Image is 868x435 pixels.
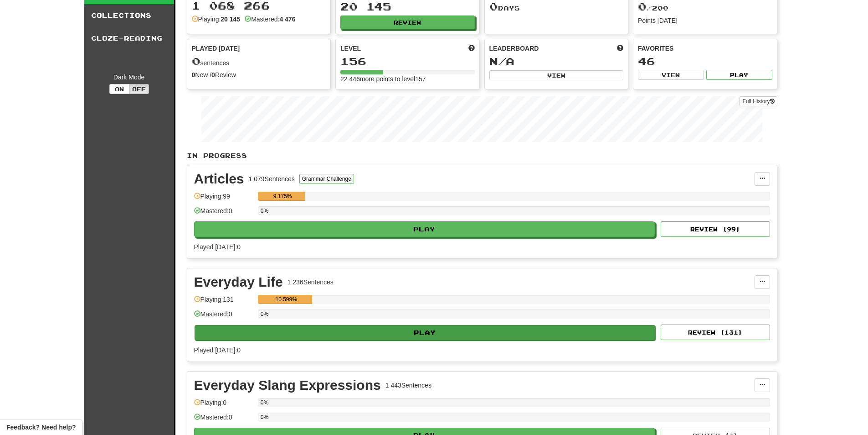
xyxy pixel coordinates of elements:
[194,243,241,251] span: Played [DATE]: 0
[340,44,361,53] span: Level
[194,172,244,186] div: Articles
[91,73,167,82] div: Dark Mode
[261,192,305,201] div: 9.175%
[194,295,253,310] div: Playing: 131
[661,221,770,237] button: Review (99)
[6,423,76,432] span: Open feedback widget
[340,1,475,12] div: 20 145
[638,4,668,12] span: / 200
[129,84,149,94] button: Off
[638,70,704,80] button: View
[279,16,295,23] strong: 4 476
[468,44,475,53] span: Score more points to level up
[340,56,475,67] div: 156
[192,44,240,53] span: Played [DATE]
[489,55,514,68] span: N/A
[194,206,253,221] div: Mastered: 0
[192,70,326,79] div: New / Review
[489,1,624,13] div: Day s
[194,309,253,325] div: Mastered: 0
[192,15,241,24] div: Playing:
[192,71,195,79] strong: 0
[661,325,770,340] button: Review (131)
[194,221,655,237] button: Play
[194,275,283,289] div: Everyday Life
[385,381,431,390] div: 1 443 Sentences
[194,413,253,428] div: Mastered: 0
[617,44,623,53] span: This week in points, UTC
[638,44,772,53] div: Favorites
[84,27,174,50] a: Cloze-Reading
[192,56,326,68] div: sentences
[261,295,312,304] div: 10.599%
[195,325,656,341] button: Play
[340,16,475,29] button: Review
[638,16,772,25] div: Points [DATE]
[221,16,240,23] strong: 20 145
[249,174,295,183] div: 1 079 Sentences
[84,4,174,27] a: Collections
[638,56,772,67] div: 46
[489,44,539,53] span: Leaderboard
[340,74,475,84] div: 22 446 more points to level 157
[245,15,295,24] div: Mastered:
[288,278,334,287] div: 1 236 Sentences
[194,378,381,392] div: Everyday Slang Expressions
[194,398,253,413] div: Playing: 0
[192,55,200,68] span: 0
[187,151,777,160] p: In Progress
[706,70,772,80] button: Play
[211,71,215,79] strong: 0
[194,346,241,354] span: Played [DATE]: 0
[740,96,777,106] a: Full History
[299,174,354,184] button: Grammar Challenge
[489,70,624,80] button: View
[194,192,253,207] div: Playing: 99
[109,84,129,94] button: On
